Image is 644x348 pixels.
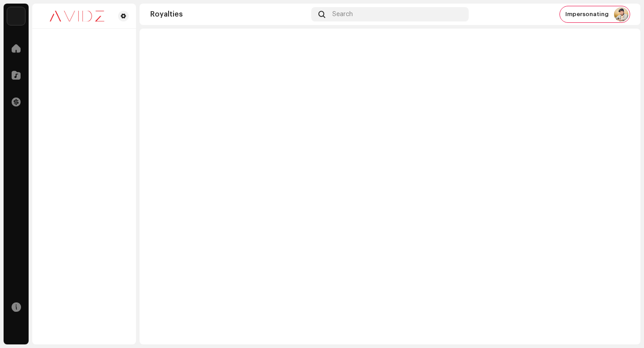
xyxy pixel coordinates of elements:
[565,11,609,18] span: Impersonating
[332,11,353,18] span: Search
[150,11,308,18] div: Royalties
[7,7,25,25] img: 10d72f0b-d06a-424f-aeaa-9c9f537e57b6
[614,7,628,21] img: 8baf7bc2-60ac-4dd6-9d2d-60c03621214f
[39,11,114,21] img: 0c631eef-60b6-411a-a233-6856366a70de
